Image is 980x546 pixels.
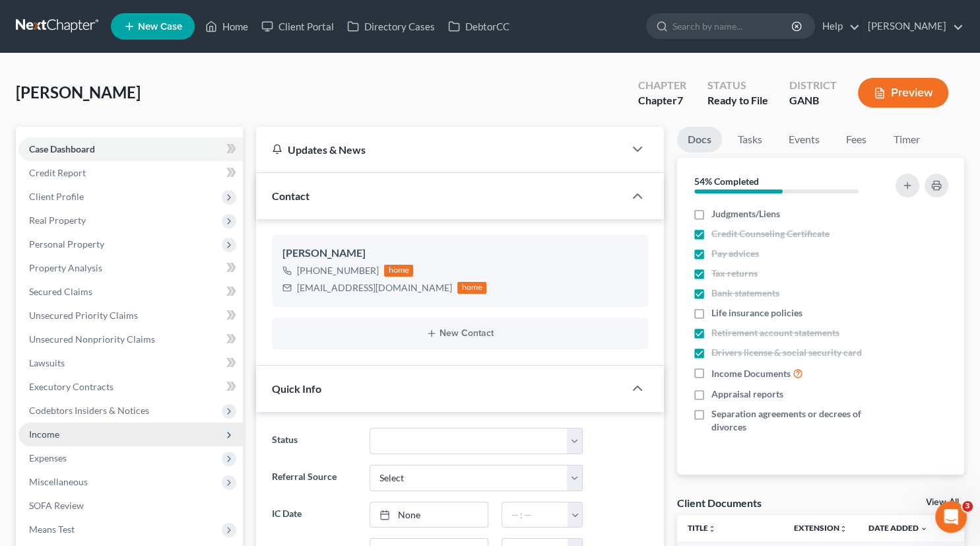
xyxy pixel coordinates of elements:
span: Case Dashboard [29,143,95,154]
a: Tasks [727,127,773,153]
span: Drivers license & social security card [711,346,862,359]
span: SOFA Review [29,500,84,511]
div: Chapter [638,93,686,108]
span: Appraisal reports [711,388,783,401]
label: Referral Source [265,465,362,491]
span: Client Profile [29,191,84,202]
span: Unsecured Nonpriority Claims [29,333,155,345]
a: Timer [883,127,931,153]
button: New Contact [282,328,637,339]
a: DebtorCC [441,15,516,38]
a: [PERSON_NAME] [861,15,964,38]
span: New Case [138,22,182,32]
span: Judgments/Liens [711,207,780,221]
div: Chapter [638,78,686,93]
a: Help [816,15,860,38]
span: Real Property [29,215,86,226]
span: Executory Contracts [29,381,114,392]
a: Lawsuits [18,351,243,375]
span: Secured Claims [29,286,92,297]
div: home [457,282,486,294]
span: Retirement account statements [711,326,839,339]
iframe: Intercom live chat [935,501,967,533]
a: None [370,502,488,528]
i: expand_more [920,525,928,533]
input: -- : -- [502,502,568,528]
a: Docs [677,127,722,153]
span: Personal Property [29,238,104,250]
label: IC Date [265,502,362,528]
span: Credit Report [29,167,86,178]
a: Client Portal [255,15,341,38]
span: Income Documents [711,367,791,380]
a: Fees [835,127,878,153]
div: GANB [789,93,837,108]
div: [EMAIL_ADDRESS][DOMAIN_NAME] [297,281,452,294]
button: Preview [858,78,948,108]
div: Ready to File [707,93,768,108]
div: [PERSON_NAME] [282,246,637,261]
div: Status [707,78,768,93]
span: Separation agreements or decrees of divorces [711,407,881,434]
a: Titleunfold_more [688,523,716,533]
a: Unsecured Nonpriority Claims [18,327,243,351]
span: Lawsuits [29,357,65,368]
div: District [789,78,837,93]
span: 3 [962,501,973,512]
a: Credit Report [18,161,243,185]
a: SOFA Review [18,494,243,518]
span: [PERSON_NAME] [16,83,141,102]
span: Property Analysis [29,262,102,273]
span: Unsecured Priority Claims [29,310,138,321]
i: unfold_more [839,525,847,533]
span: Tax returns [711,267,758,280]
a: Property Analysis [18,256,243,280]
a: View All [926,498,959,507]
strong: 54% Completed [694,176,759,187]
span: Credit Counseling Certificate [711,227,830,240]
span: Contact [272,189,310,202]
span: Life insurance policies [711,306,802,320]
span: Income [29,428,59,440]
div: Updates & News [272,143,608,156]
div: [PHONE_NUMBER] [297,264,379,277]
a: Case Dashboard [18,137,243,161]
a: Unsecured Priority Claims [18,304,243,327]
a: Directory Cases [341,15,441,38]
span: 7 [677,94,683,106]
a: Events [778,127,830,153]
span: Expenses [29,452,67,463]
span: Codebtors Insiders & Notices [29,405,149,416]
input: Search by name... [672,14,793,38]
span: Pay advices [711,247,759,260]
a: Date Added expand_more [868,523,928,533]
span: Bank statements [711,287,779,300]
div: home [384,265,413,277]
span: Miscellaneous [29,476,88,487]
a: Secured Claims [18,280,243,304]
a: Home [199,15,255,38]
label: Status [265,428,362,454]
a: Extensionunfold_more [794,523,847,533]
span: Means Test [29,524,75,535]
span: Quick Info [272,382,321,395]
a: Executory Contracts [18,375,243,399]
i: unfold_more [708,525,716,533]
div: Client Documents [677,496,762,510]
